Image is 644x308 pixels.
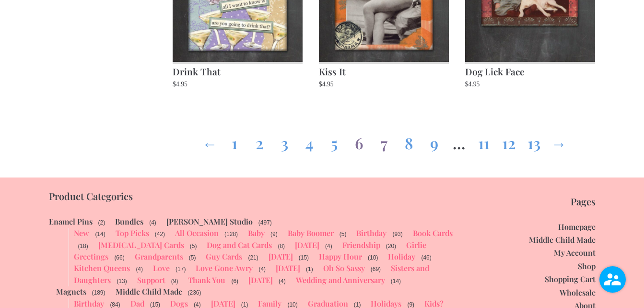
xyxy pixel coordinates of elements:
[248,228,265,238] a: Baby
[196,263,253,273] a: Love Gone Awry
[49,191,456,201] p: Product Categories
[305,265,314,273] span: (1)
[230,277,239,285] span: (6)
[148,218,157,227] span: (4)
[166,216,253,226] a: [PERSON_NAME] Studio
[476,124,492,158] a: Page 11
[401,124,417,158] a: Page 8
[173,124,596,158] nav: Product Pagination
[391,230,403,238] span: (93)
[578,261,596,271] a: Shop
[116,286,182,296] a: Middle Child Made
[296,275,385,285] a: Wedding and Anniversary
[277,242,286,250] span: (8)
[551,124,566,158] a: →
[376,124,392,158] a: Page 7
[202,124,217,158] a: ←
[554,248,596,258] a: My Account
[501,124,516,158] a: Page 12
[295,240,319,250] a: [DATE]
[56,286,86,296] a: Magnets
[339,230,348,238] span: (5)
[599,266,626,293] img: user.png
[252,124,267,158] a: Page 2
[74,263,429,284] a: Sisters and Daughters
[94,230,106,238] span: (14)
[175,265,187,273] span: (17)
[319,81,322,88] span: $
[116,228,149,238] a: Top Picks
[351,124,367,158] span: Page 6
[545,274,596,284] a: Shopping Cart
[323,263,365,273] a: Oh So Sassy
[385,242,397,250] span: (20)
[465,81,468,88] span: $
[189,242,198,250] span: (5)
[269,251,293,261] a: [DATE]
[269,230,279,238] span: (9)
[388,251,415,261] a: Holiday
[227,124,242,158] a: Page 1
[77,242,89,250] span: (18)
[465,81,480,88] bdi: 4.95
[342,240,380,250] a: Friendship
[451,124,467,158] span: …
[74,240,426,261] a: Girlie Greetings
[324,242,333,250] span: (4)
[288,228,334,238] a: Baby Boomer
[135,265,144,273] span: (4)
[74,228,89,238] a: New
[173,62,303,79] h2: Drink That
[560,287,596,297] a: Wholesale
[276,263,300,273] a: [DATE]
[188,275,225,285] a: Thank You
[173,81,176,88] span: $
[91,288,106,297] span: (189)
[207,240,272,250] a: Dog and Cat Cards
[173,81,187,88] bdi: 4.95
[154,230,166,238] span: (42)
[319,62,449,79] h2: Kiss It
[116,277,128,285] span: (13)
[248,275,273,285] a: [DATE]
[188,253,197,262] span: (5)
[420,253,432,262] span: (46)
[97,218,106,227] span: (2)
[170,277,179,285] span: (9)
[475,196,596,207] p: Pages
[187,288,202,297] span: (236)
[298,253,310,262] span: (15)
[526,124,541,158] a: Page 13
[206,251,242,261] a: Guy Cards
[426,124,442,158] a: Page 9
[465,62,595,79] h2: Dog Lick Face
[558,222,596,232] a: Homepage
[367,253,379,262] span: (10)
[74,263,130,273] a: Kitchen Queens
[319,81,334,88] bdi: 4.95
[356,228,386,238] a: Birthday
[277,124,292,158] a: Page 3
[137,275,165,285] a: Support
[115,216,143,226] a: Bundles
[390,277,402,285] span: (14)
[413,228,453,238] a: Book Cards
[258,218,273,227] span: (497)
[175,228,219,238] a: All Occasion
[135,251,183,261] a: Grandparents
[327,124,342,158] a: Page 5
[98,240,184,250] a: [MEDICAL_DATA] Cards
[247,253,259,262] span: (21)
[223,230,239,238] span: (128)
[302,124,317,158] a: Page 4
[529,235,596,245] a: Middle Child Made
[319,251,362,261] a: Happy Hour
[49,216,93,226] a: Enamel Pins
[278,277,287,285] span: (4)
[258,265,267,273] span: (4)
[153,263,170,273] a: Love
[370,265,382,273] span: (69)
[113,253,125,262] span: (66)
